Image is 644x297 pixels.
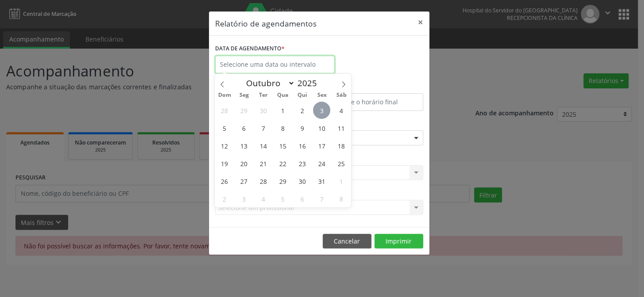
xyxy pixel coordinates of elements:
span: Outubro 2, 2025 [294,102,311,119]
input: Year [295,77,324,89]
span: Seg [234,92,254,98]
select: Month [242,77,295,89]
input: Selecione o horário final [321,93,423,111]
label: DATA DE AGENDAMENTO [215,42,285,56]
span: Outubro 1, 2025 [274,102,292,119]
button: Close [412,11,429,33]
button: Cancelar [323,234,371,249]
span: Outubro 26, 2025 [216,172,233,190]
span: Novembro 4, 2025 [255,190,272,207]
span: Outubro 6, 2025 [235,119,253,137]
label: ATÉ [321,80,423,93]
span: Outubro 18, 2025 [332,137,350,154]
span: Outubro 16, 2025 [294,137,311,154]
span: Outubro 31, 2025 [313,172,330,190]
span: Novembro 3, 2025 [235,190,253,207]
span: Outubro 20, 2025 [235,155,253,172]
span: Outubro 10, 2025 [313,119,330,137]
span: Outubro 9, 2025 [294,119,311,137]
span: Novembro 1, 2025 [332,172,350,190]
span: Novembro 6, 2025 [294,190,311,207]
span: Outubro 23, 2025 [294,155,311,172]
span: Novembro 2, 2025 [216,190,233,207]
span: Outubro 3, 2025 [313,102,330,119]
span: Sex [312,92,332,98]
span: Outubro 24, 2025 [313,155,330,172]
span: Outubro 11, 2025 [332,119,350,137]
span: Sáb [332,92,351,98]
span: Outubro 17, 2025 [313,137,330,154]
span: Outubro 13, 2025 [235,137,253,154]
span: Outubro 15, 2025 [274,137,292,154]
span: Outubro 5, 2025 [216,119,233,137]
span: Outubro 28, 2025 [255,172,272,190]
span: Outubro 21, 2025 [255,155,272,172]
span: Outubro 8, 2025 [274,119,292,137]
span: Qui [293,92,312,98]
span: Novembro 5, 2025 [274,190,292,207]
button: Imprimir [374,234,423,249]
h5: Relatório de agendamentos [215,18,316,29]
span: Setembro 29, 2025 [235,102,253,119]
span: Outubro 14, 2025 [255,137,272,154]
span: Outubro 30, 2025 [294,172,311,190]
span: Outubro 22, 2025 [274,155,292,172]
span: Outubro 29, 2025 [274,172,292,190]
span: Novembro 8, 2025 [332,190,350,207]
span: Outubro 27, 2025 [235,172,253,190]
span: Outubro 7, 2025 [255,119,272,137]
span: Ter [254,92,273,98]
span: Qua [273,92,293,98]
span: Outubro 19, 2025 [216,155,233,172]
input: Selecione uma data ou intervalo [215,56,335,73]
span: Outubro 12, 2025 [216,137,233,154]
span: Dom [215,92,234,98]
span: Novembro 7, 2025 [313,190,330,207]
span: Setembro 30, 2025 [255,102,272,119]
span: Outubro 4, 2025 [332,102,350,119]
span: Outubro 25, 2025 [332,155,350,172]
span: Setembro 28, 2025 [216,102,233,119]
